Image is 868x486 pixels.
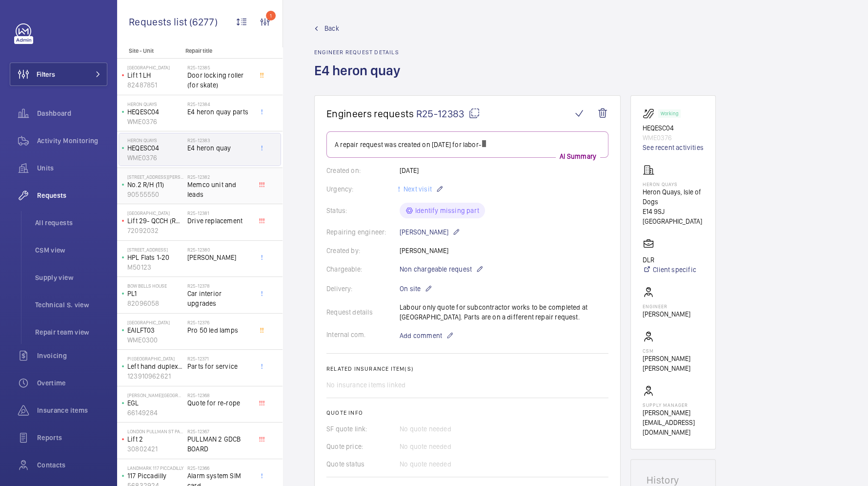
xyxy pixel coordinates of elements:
span: Pro 50 led lamps [187,325,252,335]
span: Requests [37,190,107,200]
span: R25-12383 [416,107,480,120]
p: DLR [643,255,696,265]
span: Car interior upgrades [187,289,252,308]
p: 117 Piccadilly [127,471,183,481]
p: LONDON PULLMAN ST PANCRAS [127,428,183,434]
h2: R25-12382 [187,174,252,180]
span: Dashboard [37,108,107,118]
p: No.2 R/H (11) [127,180,183,190]
h2: R25-12368 [187,392,252,398]
h2: R25-12383 [187,137,252,143]
p: [PERSON_NAME] [400,226,460,238]
p: Heron Quays [127,101,183,107]
p: [PERSON_NAME][GEOGRAPHIC_DATA] ([GEOGRAPHIC_DATA]) [127,392,183,398]
span: E4 heron quay parts [187,107,252,117]
span: Quote for re-rope [187,398,252,408]
p: 82096058 [127,298,183,308]
p: 30802421 [127,444,183,454]
h2: R25-12371 [187,356,252,361]
p: Lift 29- QCCH (RH) Building 101] [127,216,183,226]
p: On site [400,283,432,295]
p: Engineer [643,303,690,309]
h2: Engineer request details [314,49,406,56]
p: 72092032 [127,226,183,235]
p: EAILFT03 [127,325,183,335]
p: WME0376 [127,117,183,127]
span: All requests [35,218,107,228]
p: PI [GEOGRAPHIC_DATA] [127,356,183,361]
span: Supply view [35,273,107,282]
span: Parts for service [187,361,252,371]
p: 90555550 [127,190,183,199]
p: Heron Quays [127,137,183,143]
p: EGL [127,398,183,408]
span: Requests list [129,16,189,28]
p: Heron Quays [643,181,704,187]
h2: R25-12385 [187,64,252,70]
span: Door locking roller (for skate) [187,70,252,90]
span: PULLMAN 2 GDCB BOARD [187,434,252,454]
p: Heron Quays, Isle of Dogs [643,187,704,207]
p: [PERSON_NAME] [643,309,690,319]
p: 66149284 [127,408,183,418]
h2: Quote info [326,409,608,416]
p: CSM [643,348,704,354]
span: Filters [37,69,55,79]
span: E4 heron quay [187,143,252,153]
p: HPL Flats 1-20 [127,253,183,262]
p: WME0376 [127,153,183,163]
p: [PERSON_NAME] [PERSON_NAME] [643,354,704,373]
a: Client specific [643,265,696,275]
p: WME0300 [127,335,183,345]
p: 123910962621 [127,371,183,381]
span: Memco unit and leads [187,180,252,199]
p: M50123 [127,262,183,272]
span: Non chargeable request [400,264,472,274]
span: Repair team view [35,327,107,337]
span: Units [37,163,107,173]
h1: E4 heron quay [314,62,406,95]
h2: Related insurance item(s) [326,365,608,372]
h2: R25-12384 [187,101,252,107]
h1: History [646,475,700,485]
p: [GEOGRAPHIC_DATA] [127,319,183,325]
p: [GEOGRAPHIC_DATA] [127,64,183,70]
p: Left hand duplex passenger lift [127,361,183,371]
p: A repair request was created on [DATE] for labor- [335,140,600,149]
span: Technical S. view [35,300,107,310]
h2: R25-12380 [187,247,252,253]
span: Insurance items [37,405,107,415]
h2: R25-12381 [187,210,252,216]
p: Site - Unit [117,47,182,54]
span: Back [324,23,339,33]
span: [PERSON_NAME] [187,253,252,262]
a: See recent activities [643,143,704,152]
p: WME0376 [643,133,704,143]
p: Landmark 117 Piccadilly [127,465,183,471]
p: HEQESC04 [127,143,183,153]
p: PL1 [127,289,183,298]
span: Next visit [402,185,432,193]
p: Repair title [185,47,250,54]
p: Lift 1 LH [127,70,183,80]
span: Invoicing [37,351,107,360]
button: Filters [10,63,107,86]
p: Supply manager [643,402,704,408]
h2: R25-12378 [187,283,252,289]
p: E14 9SJ [GEOGRAPHIC_DATA] [643,207,704,226]
h2: R25-12376 [187,319,252,325]
span: Contacts [37,460,107,470]
h2: R25-12366 [187,465,252,471]
p: HEQESC04 [127,107,183,117]
p: AI Summary [556,151,600,161]
p: [GEOGRAPHIC_DATA] [127,210,183,216]
p: Lift 2 [127,434,183,444]
p: [STREET_ADDRESS] [127,247,183,253]
p: [STREET_ADDRESS][PERSON_NAME] [127,174,183,180]
span: Engineers requests [326,107,414,120]
span: Drive replacement [187,216,252,226]
img: escalator.svg [643,107,658,119]
p: [PERSON_NAME][EMAIL_ADDRESS][DOMAIN_NAME] [643,408,704,437]
p: 82487851 [127,80,183,90]
p: Bow Bells House [127,283,183,289]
